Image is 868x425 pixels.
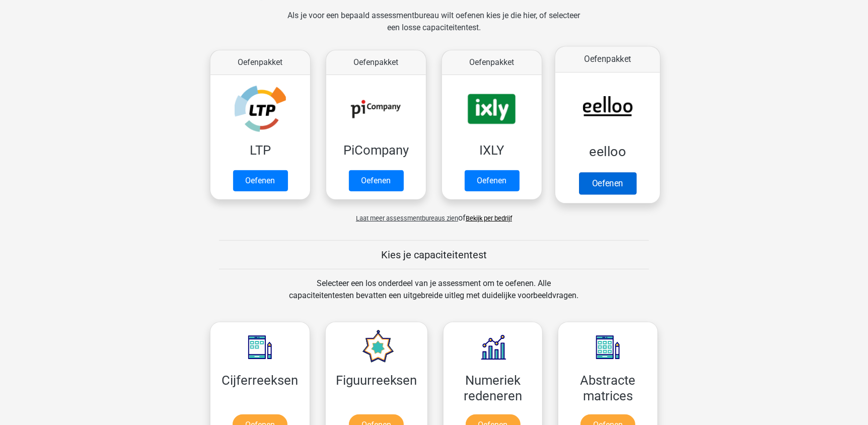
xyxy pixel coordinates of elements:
a: Oefenen [349,170,404,191]
a: Oefenen [579,172,636,194]
div: Als je voor een bepaald assessmentbureau wilt oefenen kies je die hier, of selecteer een losse ca... [279,10,588,46]
a: Oefenen [465,170,520,191]
div: of [202,204,666,224]
div: Selecteer een los onderdeel van je assessment om te oefenen. Alle capaciteitentesten bevatten een... [279,277,588,314]
a: Bekijk per bedrijf [466,215,512,222]
h5: Kies je capaciteitentest [219,249,649,261]
a: Oefenen [233,170,288,191]
span: Laat meer assessmentbureaus zien [356,215,458,222]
